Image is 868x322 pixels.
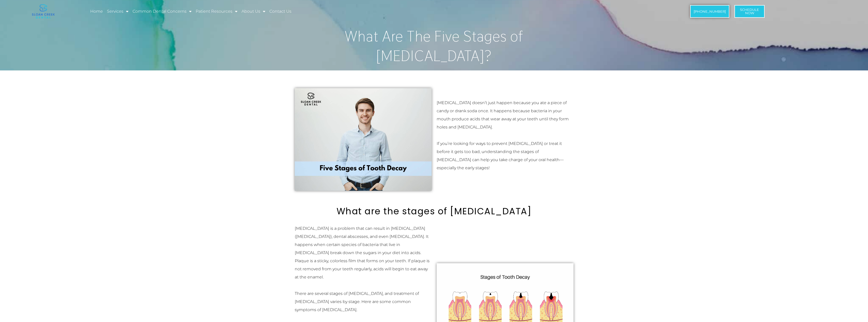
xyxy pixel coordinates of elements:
[295,224,432,281] p: [MEDICAL_DATA] is a problem that can result in [MEDICAL_DATA] ([MEDICAL_DATA]), dental abscesses,...
[740,8,759,15] span: Schedule Now
[437,140,574,172] p: If you’re looking for ways to prevent [MEDICAL_DATA] or treat it before it gets too bad, understa...
[89,6,104,17] a: Home
[694,10,726,13] span: [PHONE_NUMBER]
[292,27,576,65] h1: What Are The Five Stages of [MEDICAL_DATA]?
[106,6,129,17] a: Services
[292,206,576,217] h2: What are the stages of [MEDICAL_DATA]
[295,291,419,312] span: There are several stages of [MEDICAL_DATA], and treatment of [MEDICAL_DATA] varies by stage. Here...
[734,5,765,18] a: ScheduleNow
[132,6,192,17] a: Common Dental Concerns
[437,99,574,131] p: [MEDICAL_DATA] doesn’t just happen because you ate a piece of candy or drank soda once. It happen...
[269,6,292,17] a: Contact Us
[89,6,599,17] nav: Menu
[241,6,266,17] a: About Us
[32,4,55,18] img: logo
[690,5,729,18] a: [PHONE_NUMBER]
[295,88,432,191] img: 5 stages of tooth decay
[195,6,238,17] a: Patient Resources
